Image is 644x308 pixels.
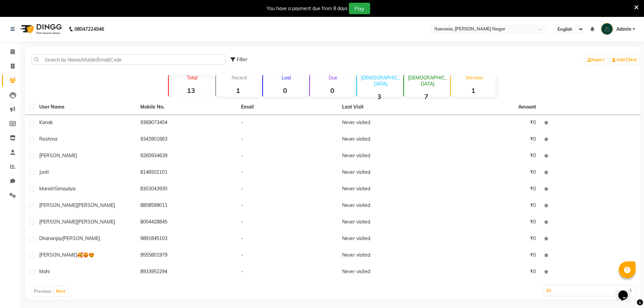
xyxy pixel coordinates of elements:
[338,198,439,214] td: Never visited
[338,214,439,231] td: Never visited
[338,264,439,281] td: Never visited
[237,99,338,115] th: Email
[35,99,136,115] th: User Name
[39,169,49,175] span: Jyoti
[17,20,64,39] img: logo
[136,99,237,115] th: Mobile No.
[171,75,213,81] p: Total
[338,181,439,198] td: Never visited
[439,181,540,198] td: ₹0
[338,231,439,247] td: Never visited
[216,86,260,95] strong: 1
[62,235,100,241] span: [PERSON_NAME]
[39,186,55,192] span: Manish
[338,132,439,148] td: Never visited
[55,186,75,192] span: Simauliya
[357,92,401,101] strong: 3
[311,75,354,81] p: Due
[136,132,237,148] td: 9343901663
[39,136,57,142] span: Reshma
[601,23,613,35] img: Admin
[310,86,354,95] strong: 0
[349,3,370,14] button: Pay
[263,86,307,95] strong: 0
[338,148,439,165] td: Never visited
[219,75,260,81] p: Recent
[237,165,338,181] td: -
[39,252,94,258] span: [PERSON_NAME]🥰😡😍
[616,281,637,301] iframe: chat widget
[39,119,53,125] span: Kanak
[54,287,67,296] button: Next
[338,247,439,264] td: Never visited
[237,264,338,281] td: -
[39,268,50,275] span: Mahi
[237,231,338,247] td: -
[454,75,495,81] p: Member
[451,86,495,95] strong: 1
[237,247,338,264] td: -
[136,231,237,247] td: 9891845103
[338,165,439,181] td: Never visited
[39,202,77,208] span: [PERSON_NAME]
[586,55,606,65] a: Import
[439,115,540,132] td: ₹0
[136,115,237,132] td: 9369073404
[360,75,401,87] p: [DEMOGRAPHIC_DATA]
[237,56,247,63] span: Filter
[616,26,631,33] span: Admin
[439,231,540,247] td: ₹0
[407,75,448,87] p: [DEMOGRAPHIC_DATA]
[237,148,338,165] td: -
[74,20,104,39] b: 08047224946
[237,181,338,198] td: -
[39,152,77,159] span: [PERSON_NAME]
[169,86,213,95] strong: 13
[237,214,338,231] td: -
[136,198,237,214] td: 8808599011
[439,247,540,264] td: ₹0
[136,264,237,281] td: 8933952294
[136,165,237,181] td: 8146502101
[136,214,237,231] td: 8004428845
[31,54,225,65] input: Search by Name/Mobile/Email/Code
[610,55,639,65] a: Add Client
[439,165,540,181] td: ₹0
[237,132,338,148] td: -
[338,99,439,115] th: Last Visit
[39,235,62,241] span: Dhananjay
[136,148,237,165] td: 9260934639
[237,198,338,214] td: -
[136,247,237,264] td: 9555801979
[77,219,115,225] span: [PERSON_NAME]
[439,198,540,214] td: ₹0
[267,5,348,12] div: You have a payment due from 8 days
[338,115,439,132] td: Never visited
[439,148,540,165] td: ₹0
[39,219,77,225] span: [PERSON_NAME]
[237,115,338,132] td: -
[439,264,540,281] td: ₹0
[77,202,115,208] span: [PERSON_NAME]
[266,75,307,81] p: Lost
[514,99,540,115] th: Amount
[404,92,448,101] strong: 7
[439,132,540,148] td: ₹0
[136,181,237,198] td: 8303043930
[439,214,540,231] td: ₹0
